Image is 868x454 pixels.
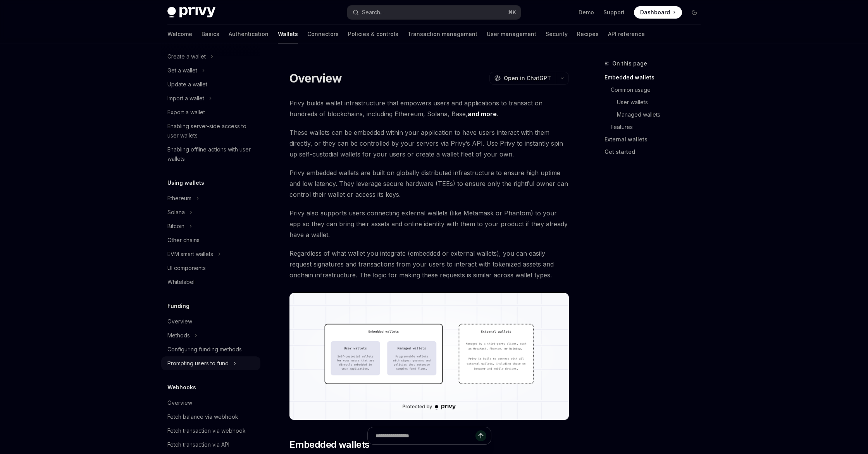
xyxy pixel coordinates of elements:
a: Recipes [577,25,599,43]
span: Open in ChatGPT [504,74,551,82]
span: These wallets can be embedded within your application to have users interact with them directly, ... [289,127,569,160]
a: Transaction management [408,25,477,43]
span: ⌘ K [508,9,516,15]
div: Update a wallet [167,80,207,89]
h5: Webhooks [167,383,196,392]
button: Toggle dark mode [688,6,701,19]
a: Enabling server-side access to user wallets [161,119,260,143]
img: images/walletoverview.png [289,293,569,420]
a: Connectors [307,25,339,43]
div: Search... [362,8,384,17]
div: Prompting users to fund [167,359,229,368]
a: Fetch transaction via API [161,438,260,452]
div: Fetch balance via webhook [167,412,238,421]
a: Embedded wallets [604,71,707,84]
a: Overview [161,396,260,410]
a: Fetch balance via webhook [161,410,260,424]
div: Methods [167,331,190,340]
a: Dashboard [634,6,682,19]
img: dark logo [167,7,215,18]
a: User wallets [617,96,707,108]
button: Send message [475,430,486,441]
span: Regardless of what wallet you integrate (embedded or external wallets), you can easily request si... [289,248,569,280]
div: Ethereum [167,194,191,203]
div: Bitcoin [167,222,184,231]
a: Support [603,9,625,16]
a: Authentication [229,25,269,43]
span: Privy embedded wallets are built on globally distributed infrastructure to ensure high uptime and... [289,167,569,200]
a: Welcome [167,25,192,43]
a: Fetch transaction via webhook [161,424,260,438]
a: Security [546,25,568,43]
a: and more [468,110,497,118]
h5: Funding [167,301,189,311]
a: Common usage [611,84,707,96]
span: On this page [612,59,647,68]
a: Demo [579,9,594,16]
a: Wallets [278,25,298,43]
a: Whitelabel [161,275,260,289]
div: Fetch transaction via API [167,440,229,449]
div: Configuring funding methods [167,345,242,354]
a: Other chains [161,233,260,247]
h5: Using wallets [167,178,204,187]
div: Whitelabel [167,277,195,287]
div: Create a wallet [167,52,206,61]
div: EVM smart wallets [167,249,213,259]
span: Privy builds wallet infrastructure that empowers users and applications to transact on hundreds o... [289,98,569,119]
span: Dashboard [640,9,670,16]
div: UI components [167,263,206,273]
div: Export a wallet [167,108,205,117]
a: External wallets [604,133,707,146]
a: Features [611,121,707,133]
a: Overview [161,315,260,328]
a: Update a wallet [161,77,260,91]
a: Export a wallet [161,105,260,119]
a: Configuring funding methods [161,342,260,356]
a: API reference [608,25,645,43]
a: Managed wallets [617,108,707,121]
div: Import a wallet [167,94,204,103]
a: User management [487,25,536,43]
a: Get started [604,146,707,158]
button: Search...⌘K [347,5,521,19]
button: Open in ChatGPT [489,72,556,85]
a: Policies & controls [348,25,398,43]
div: Fetch transaction via webhook [167,426,246,435]
h1: Overview [289,71,342,85]
div: Overview [167,317,192,326]
a: UI components [161,261,260,275]
a: Basics [201,25,219,43]
div: Other chains [167,236,200,245]
span: Privy also supports users connecting external wallets (like Metamask or Phantom) to your app so t... [289,208,569,240]
div: Solana [167,208,185,217]
div: Enabling server-side access to user wallets [167,122,256,140]
div: Overview [167,398,192,408]
div: Get a wallet [167,66,197,75]
div: Enabling offline actions with user wallets [167,145,256,163]
a: Enabling offline actions with user wallets [161,143,260,166]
